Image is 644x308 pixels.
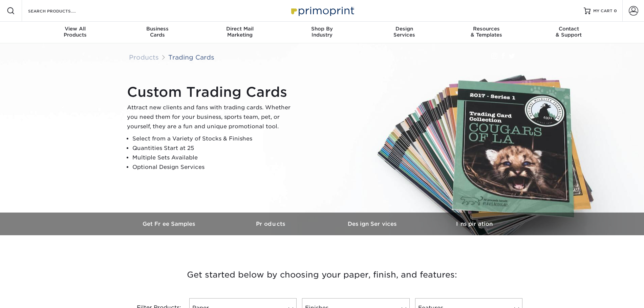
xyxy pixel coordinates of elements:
[116,26,199,32] span: Business
[445,26,528,32] span: Resources
[220,221,322,227] h3: Products
[614,8,617,13] span: 0
[34,26,116,32] span: View All
[593,8,613,14] span: MY CART
[322,221,424,227] h3: Design Services
[168,53,214,61] a: Trading Cards
[124,260,520,290] h3: Get started below by choosing your paper, finish, and features:
[116,22,199,43] a: BusinessCards
[288,3,356,18] img: Primoprint
[363,26,445,38] div: Services
[127,84,296,100] h1: Custom Trading Cards
[281,26,363,38] div: Industry
[424,213,525,235] a: Inspiration
[34,22,116,43] a: View AllProducts
[363,26,445,32] span: Design
[363,22,445,43] a: DesignServices
[445,22,528,43] a: Resources& Templates
[132,153,296,162] li: Multiple Sets Available
[424,221,525,227] h3: Inspiration
[445,26,528,38] div: & Templates
[127,103,296,131] p: Attract new clients and fans with trading cards. Whether you need them for your business, sports ...
[27,7,93,15] input: SEARCH PRODUCTS.....
[199,26,281,32] span: Direct Mail
[132,162,296,172] li: Optional Design Services
[132,144,296,153] li: Quantities Start at 25
[199,22,281,43] a: Direct MailMarketing
[34,26,116,38] div: Products
[322,213,424,235] a: Design Services
[199,26,281,38] div: Marketing
[116,26,199,38] div: Cards
[132,134,296,144] li: Select from a Variety of Stocks & Finishes
[281,22,363,43] a: Shop ByIndustry
[220,213,322,235] a: Products
[129,53,159,61] a: Products
[281,26,363,32] span: Shop By
[119,213,220,235] a: Get Free Samples
[528,26,610,32] span: Contact
[528,22,610,43] a: Contact& Support
[528,26,610,38] div: & Support
[119,221,220,227] h3: Get Free Samples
